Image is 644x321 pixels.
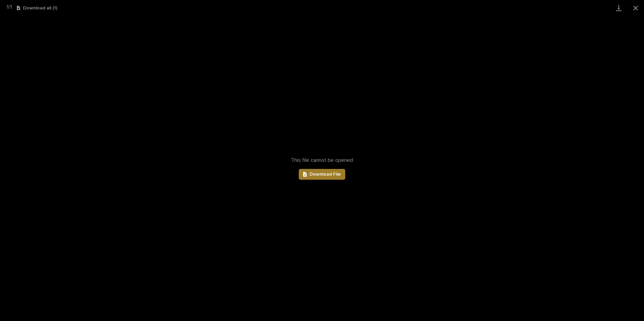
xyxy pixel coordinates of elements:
a: Download File [299,169,345,180]
span: 1 [10,4,12,10]
span: This file cannot be opened [291,157,353,164]
span: Download File [310,172,341,177]
span: 1 [7,4,8,10]
button: Download all (1) [17,6,57,10]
